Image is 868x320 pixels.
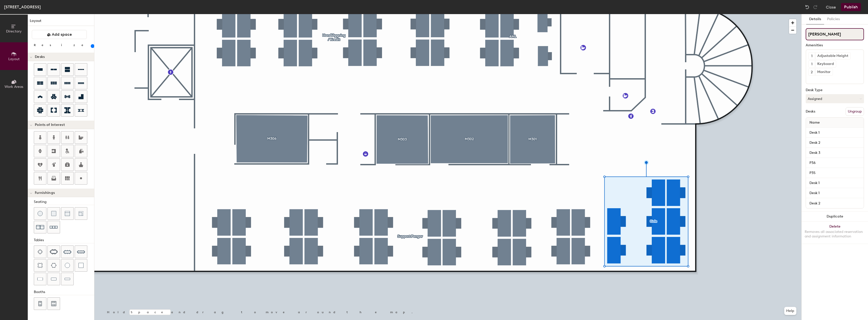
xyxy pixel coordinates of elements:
[47,245,60,258] button: Six seat table
[50,249,58,254] img: Six seat table
[4,4,41,10] div: [STREET_ADDRESS]
[38,249,43,254] img: Four seat table
[51,301,56,306] img: Six seat booth
[34,259,46,272] button: Four seat round table
[8,57,20,61] span: Layout
[50,223,58,231] img: Couch (x3)
[38,301,42,306] img: Four seat booth
[77,248,85,256] img: Ten seat table
[807,118,822,127] span: Name
[61,245,74,258] button: Eight seat table
[34,289,94,295] div: Booths
[826,3,836,11] button: Close
[5,85,23,89] span: Work Areas
[35,55,45,59] span: Desks
[841,3,861,11] button: Publish
[47,207,60,220] button: Cushion
[63,248,71,256] img: Eight seat table
[51,263,57,268] img: Six seat round table
[846,107,864,116] button: Ungroup
[806,14,824,24] button: Details
[807,139,863,146] input: Unnamed desk
[75,259,87,272] button: Table (1x1)
[61,273,74,285] button: Table (1x4)
[47,259,60,272] button: Six seat round table
[34,199,94,205] div: Seating
[32,30,87,39] button: Add space
[47,297,60,310] button: Six seat booth
[78,263,84,268] img: Table (1x1)
[37,276,43,281] img: Table (1x2)
[61,207,74,220] button: Couch (middle)
[38,211,43,216] img: Stool
[52,32,72,37] span: Add space
[811,61,812,67] span: 1
[824,14,843,24] button: Policies
[808,69,815,75] button: 2
[815,53,850,59] div: Adjustable Height
[51,276,57,281] img: Table (1x3)
[807,159,863,166] input: Unnamed desk
[808,53,815,59] button: 1
[807,180,863,187] input: Unnamed desk
[65,211,70,216] img: Couch (middle)
[807,200,863,207] input: Unnamed desk
[34,297,46,310] button: Four seat booth
[815,61,836,67] div: Keyboard
[784,307,796,315] button: Help
[61,259,74,272] button: Table (round)
[806,94,864,103] button: Assigned
[65,263,70,268] img: Table (round)
[34,245,46,258] button: Four seat table
[34,43,90,47] div: Resize
[806,110,815,114] div: Desks
[806,88,864,92] div: Desk Type
[806,43,864,47] div: Amenities
[47,221,60,233] button: Couch (x3)
[34,237,94,243] div: Tables
[75,207,87,220] button: Couch (corner)
[813,5,818,10] img: Redo
[807,190,863,197] input: Unnamed desk
[807,129,863,136] input: Unnamed desk
[51,211,56,216] img: Cushion
[28,18,94,26] h1: Layout
[34,207,46,220] button: Stool
[65,276,70,281] img: Table (1x4)
[78,211,84,216] img: Couch (corner)
[35,123,65,127] span: Points of Interest
[34,221,46,233] button: Couch (x2)
[35,191,55,195] span: Furnishings
[805,230,865,239] div: Removes all associated reservation and assignment information
[807,169,863,176] input: Unnamed desk
[802,222,868,244] button: DeleteRemoves all associated reservation and assignment information
[38,263,43,268] img: Four seat round table
[802,211,868,222] button: Duplicate
[807,149,863,156] input: Unnamed desk
[6,29,22,33] span: Directory
[811,53,812,59] span: 1
[47,273,60,285] button: Table (1x3)
[808,61,815,67] button: 1
[36,223,44,231] img: Couch (x2)
[815,69,833,75] div: Monitor
[805,5,810,10] img: Undo
[811,69,813,75] span: 2
[34,273,46,285] button: Table (1x2)
[75,245,87,258] button: Ten seat table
